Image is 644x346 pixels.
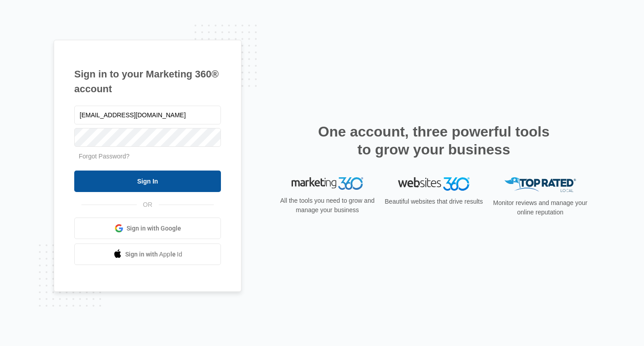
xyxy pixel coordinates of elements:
span: Sign in with Google [127,224,181,233]
img: Marketing 360 [292,177,363,190]
a: Sign in with Apple Id [74,243,221,265]
p: All the tools you need to grow and manage your business [277,196,377,215]
p: Beautiful websites that drive results [384,197,484,206]
h1: Sign in to your Marketing 360® account [74,67,221,96]
input: Sign In [74,171,221,192]
p: Monitor reviews and manage your online reputation [490,198,590,217]
span: Sign in with Apple Id [125,250,182,259]
img: Websites 360 [398,177,470,190]
a: Forgot Password? [79,153,130,160]
a: Sign in with Google [74,218,221,239]
input: Email [74,106,221,124]
img: Top Rated Local [504,177,576,192]
h2: One account, three powerful tools to grow your business [315,123,552,158]
span: OR [137,200,159,209]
